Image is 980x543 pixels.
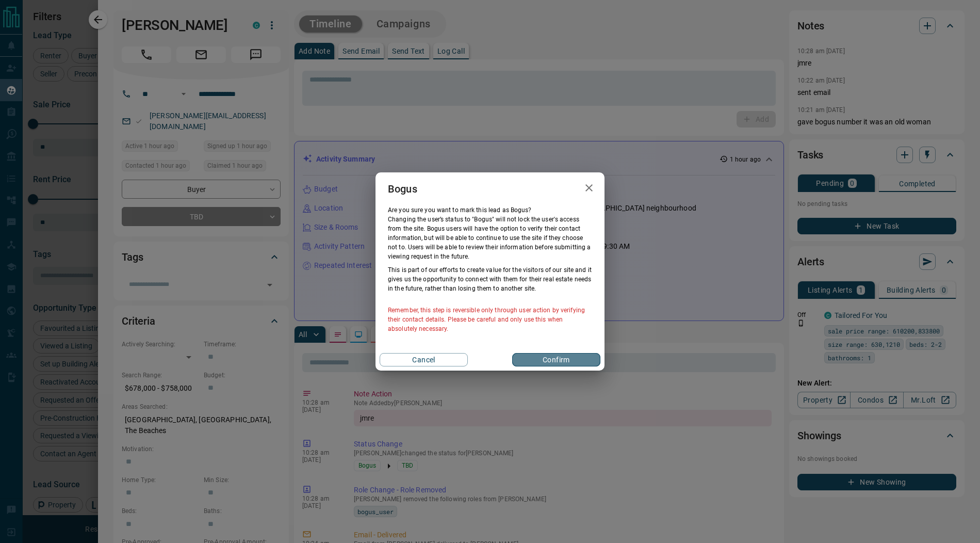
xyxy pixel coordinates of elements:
h2: Bogus [375,172,430,205]
p: This is part of our efforts to create value for the visitors of our site and it gives us the oppo... [388,265,592,293]
p: Remember, this step is reversible only through user action by verifying their contact details. Pl... [388,306,592,333]
p: Changing the user’s status to "Bogus" will not lock the user's access from the site. Bogus users ... [388,215,592,261]
p: Are you sure you want to mark this lead as Bogus ? [388,205,592,215]
button: Cancel [380,353,468,366]
button: Confirm [512,353,600,366]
